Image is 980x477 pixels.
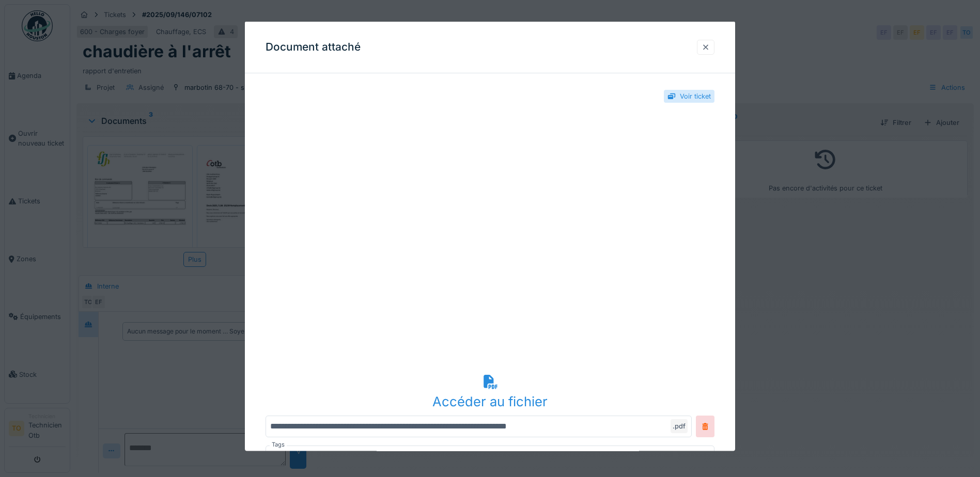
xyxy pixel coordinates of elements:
h3: Document attaché [266,41,361,54]
div: Voir ticket [680,91,711,101]
div: Sélection [270,450,317,462]
div: Accéder au fichier [266,391,714,411]
div: .pdf [671,419,688,433]
label: Tags [270,440,287,449]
